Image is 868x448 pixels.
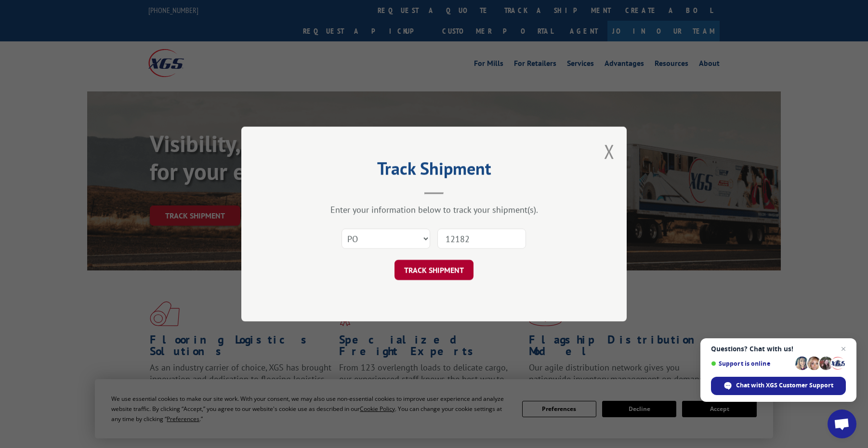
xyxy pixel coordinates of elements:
span: Questions? Chat with us! [711,345,846,353]
button: Close modal [604,139,615,164]
div: Open chat [828,410,856,438]
div: Chat with XGS Customer Support [711,377,846,395]
button: TRACK SHIPMENT [395,260,473,280]
span: Close chat [838,343,849,355]
h2: Track Shipment [289,162,579,180]
span: Support is online [711,360,792,367]
span: Chat with XGS Customer Support [736,381,833,390]
div: Enter your information below to track your shipment(s). [289,204,579,215]
input: Number(s) [437,229,526,249]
